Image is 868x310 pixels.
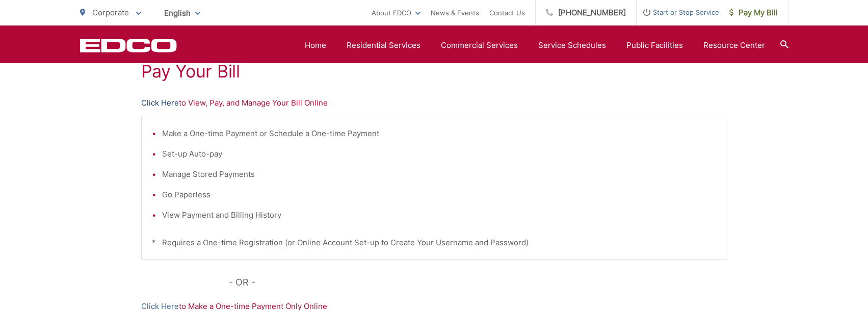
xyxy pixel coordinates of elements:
a: Home [305,39,326,51]
a: EDCD logo. Return to the homepage. [80,38,177,53]
p: to View, Pay, and Manage Your Bill Online [141,97,727,109]
h1: Pay Your Bill [141,61,727,82]
li: Manage Stored Payments [162,168,717,180]
a: Residential Services [347,39,420,51]
a: About EDCO [372,7,420,19]
p: * Requires a One-time Registration (or Online Account Set-up to Create Your Username and Password) [152,237,717,249]
li: Go Paperless [162,189,717,201]
a: Service Schedules [538,39,606,51]
a: Public Facilities [626,39,683,51]
p: - OR - [229,275,727,290]
span: Pay My Bill [729,7,778,19]
a: Contact Us [489,7,525,19]
li: Set-up Auto-pay [162,148,717,160]
li: View Payment and Billing History [162,209,717,221]
span: Corporate [92,8,129,17]
a: News & Events [431,7,479,19]
span: English [156,4,208,22]
a: Commercial Services [441,39,518,51]
a: Resource Center [703,39,765,51]
li: Make a One-time Payment or Schedule a One-time Payment [162,127,717,140]
a: Click Here [141,97,179,109]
